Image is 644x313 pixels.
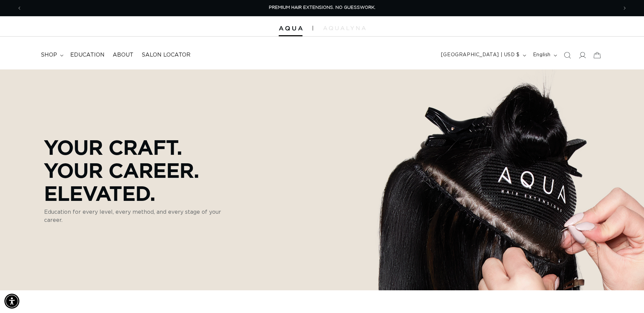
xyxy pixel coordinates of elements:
span: English [533,51,551,59]
button: Next announcement [617,2,632,15]
button: English [529,49,560,62]
a: About [109,47,137,63]
span: Salon Locator [142,51,190,59]
button: [GEOGRAPHIC_DATA] | USD $ [437,49,529,62]
span: Education [70,51,105,59]
button: Previous announcement [12,2,27,15]
p: Education for every level, every method, and every stage of your career. [44,208,238,224]
summary: Search [560,48,575,63]
a: Salon Locator [137,47,195,63]
span: [GEOGRAPHIC_DATA] | USD $ [441,51,520,59]
span: PREMIUM HAIR EXTENSIONS. NO GUESSWORK. [269,5,375,10]
img: aqualyna.com [323,26,366,30]
span: About [113,51,133,59]
div: Accessibility Menu [4,294,19,309]
iframe: Chat Widget [610,280,644,313]
a: Education [66,47,109,63]
p: Your Craft. Your Career. Elevated. [44,135,238,205]
img: Aqua Hair Extensions [279,26,302,31]
span: shop [41,51,57,59]
summary: shop [37,47,66,63]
